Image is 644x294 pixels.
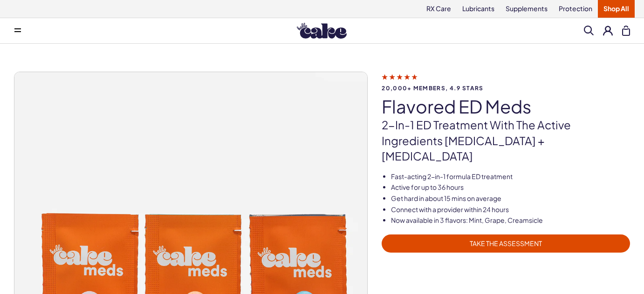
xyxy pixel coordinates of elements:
span: 20,000+ members, 4.9 stars [382,85,630,91]
li: Fast-acting 2-in-1 formula ED treatment [391,172,630,181]
h1: Flavored ED Meds [382,97,630,116]
span: TAKE THE ASSESSMENT [387,238,624,249]
li: Get hard in about 15 mins on average [391,194,630,203]
li: Active for up to 36 hours [391,183,630,192]
a: TAKE THE ASSESSMENT [382,234,630,253]
p: 2-in-1 ED treatment with the active ingredients [MEDICAL_DATA] + [MEDICAL_DATA] [382,117,630,164]
img: Hello Cake [297,23,347,39]
li: Now available in 3 flavors: Mint, Grape, Creamsicle [391,216,630,225]
a: 20,000+ members, 4.9 stars [382,73,630,91]
li: Connect with a provider within 24 hours [391,205,630,214]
